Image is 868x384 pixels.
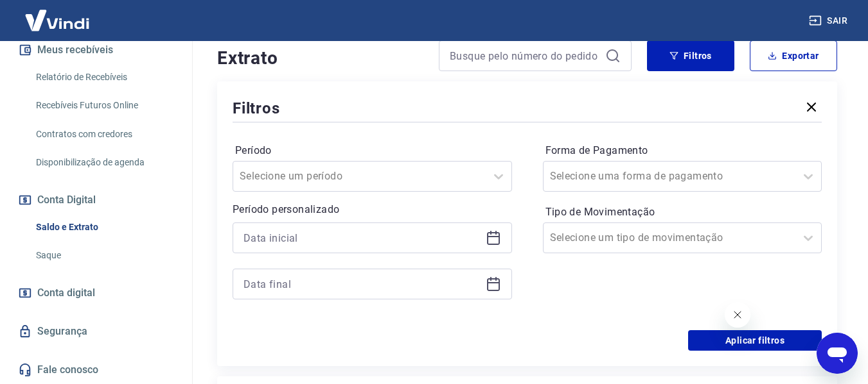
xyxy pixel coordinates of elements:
button: Aplicar filtros [688,330,822,351]
button: Sair [806,9,853,33]
iframe: Fechar mensagem [725,302,750,328]
img: Vindi [15,1,99,40]
span: Olá! Precisa de ajuda? [8,9,108,19]
p: Período personalizado [233,202,512,217]
label: Período [235,143,509,158]
label: Forma de Pagamento [545,143,820,158]
input: Busque pelo número do pedido [450,46,600,65]
a: Segurança [15,317,177,346]
button: Conta Digital [15,186,177,214]
a: Disponibilização de agenda [31,149,177,176]
a: Relatório de Recebíveis [31,64,177,90]
a: Fale conosco [15,356,177,384]
h4: Extrato [217,46,423,71]
a: Recebíveis Futuros Online [31,92,177,119]
h5: Filtros [233,98,280,119]
button: Filtros [647,40,734,71]
a: Contratos com credores [31,121,177,147]
button: Meus recebíveis [15,36,177,64]
input: Data inicial [244,228,481,247]
a: Saldo e Extrato [31,214,177,240]
a: Saque [31,242,177,269]
label: Tipo de Movimentação [545,205,820,220]
span: Conta digital [37,284,95,302]
button: Exportar [750,40,837,71]
input: Data final [244,274,481,294]
iframe: Botão para abrir a janela de mensagens [817,333,858,374]
a: Conta digital [15,279,177,307]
